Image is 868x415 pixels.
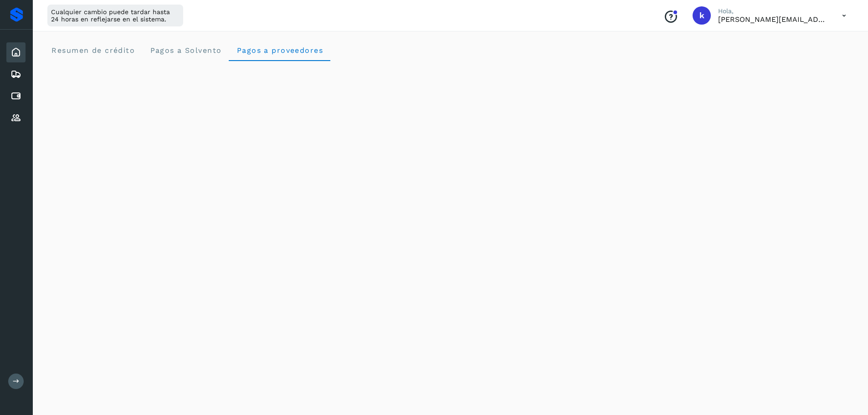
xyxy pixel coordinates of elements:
div: Cuentas por pagar [6,86,26,106]
p: karen.saucedo@53cargo.com [718,15,827,24]
span: Pagos a proveedores [236,46,323,55]
div: Embarques [6,64,26,84]
span: Resumen de crédito [51,46,135,55]
div: Cualquier cambio puede tardar hasta 24 horas en reflejarse en el sistema. [47,5,183,26]
div: Proveedores [6,108,26,128]
p: Hola, [718,7,827,15]
span: Pagos a Solvento [149,46,221,55]
div: Inicio [6,42,26,62]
